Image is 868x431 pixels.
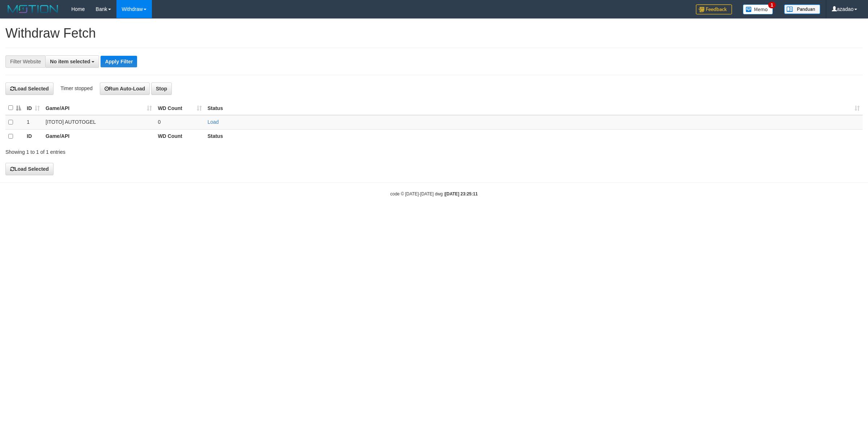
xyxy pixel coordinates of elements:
div: Filter Website [5,55,45,68]
span: 1 [768,2,776,8]
button: Load Selected [5,163,54,175]
button: Stop [151,83,172,95]
button: Apply Filter [101,56,137,67]
button: No item selected [45,55,99,68]
th: WD Count: activate to sort column ascending [155,101,204,115]
th: Game/API [43,129,155,143]
th: Game/API: activate to sort column ascending [43,101,155,115]
img: Button%20Memo.svg [743,4,773,14]
td: [ITOTO] AUTOTOGEL [43,115,155,130]
div: Showing 1 to 1 of 1 entries [5,145,356,156]
a: Load [208,119,219,125]
span: No item selected [50,59,90,64]
button: Load Selected [5,83,54,95]
img: Feedback.jpg [696,4,732,14]
button: Run Auto-Load [100,83,150,95]
td: 1 [24,115,43,130]
small: code © [DATE]-[DATE] dwg | [390,191,478,197]
th: ID: activate to sort column ascending [24,101,43,115]
img: MOTION_logo.png [5,4,60,14]
strong: [DATE] 23:25:11 [445,191,478,197]
span: Timer stopped [60,85,93,91]
img: panduan.png [784,4,820,14]
th: Status: activate to sort column ascending [205,101,863,115]
span: 0 [158,119,161,125]
h1: Withdraw Fetch [5,26,863,41]
th: WD Count [155,129,204,143]
th: ID [24,129,43,143]
th: Status [205,129,863,143]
